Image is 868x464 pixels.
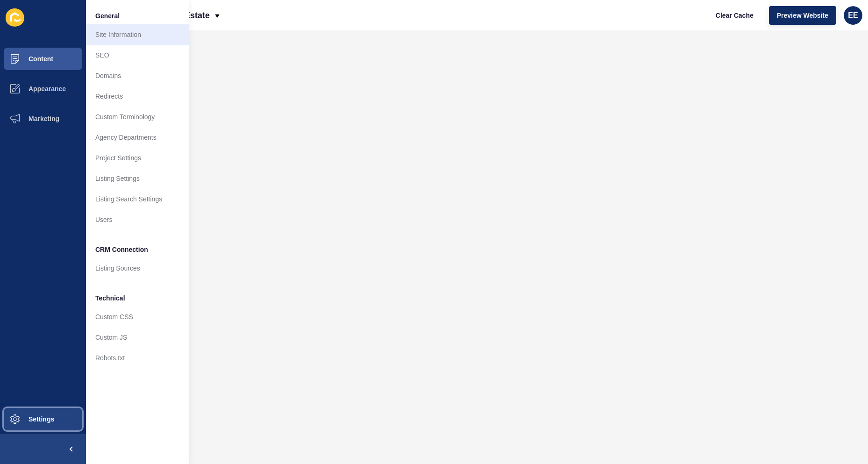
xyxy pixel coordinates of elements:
a: SEO [86,45,189,65]
span: General [95,11,120,21]
a: Listing Sources [86,258,189,278]
button: Clear Cache [708,6,761,25]
button: Preview Website [769,6,836,25]
a: Robots.txt [86,348,189,368]
a: Listing Settings [86,168,189,189]
span: Technical [95,293,125,303]
a: Custom CSS [86,307,189,327]
span: Preview Website [777,11,828,20]
a: Users [86,209,189,230]
span: CRM Connection [95,245,148,254]
span: EE [848,11,858,20]
span: Clear Cache [716,11,754,20]
a: Site Information [86,24,189,45]
a: Agency Departments [86,127,189,148]
a: Redirects [86,86,189,107]
a: Listing Search Settings [86,189,189,209]
a: Domains [86,65,189,86]
a: Custom Terminology [86,107,189,127]
a: Project Settings [86,148,189,168]
a: Custom JS [86,327,189,348]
